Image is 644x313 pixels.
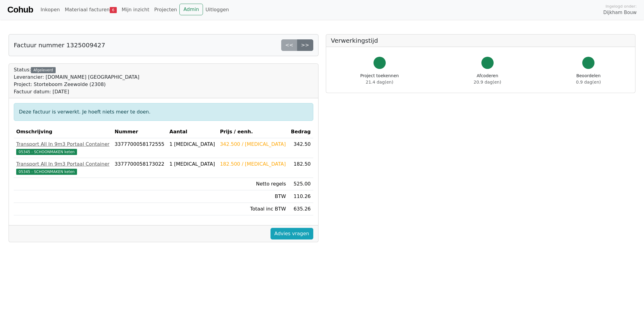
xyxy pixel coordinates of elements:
[289,190,313,203] td: 110.26
[38,4,62,16] a: Inkopen
[16,149,77,155] span: 05345 - SCHOONMAKEN keten
[7,2,33,17] a: Cohub
[16,160,110,175] a: Transport All In 9m3 Portaal Container05345 - SCHOONMAKEN keten
[603,9,637,16] span: Dijkham Bouw
[220,141,286,148] div: 342.500 / [MEDICAL_DATA]
[474,73,501,85] div: Afcoderen
[16,141,110,155] a: Transport All In 9m3 Portaal Container05345 - SCHOONMAKEN keten
[16,141,110,148] div: Transport All In 9m3 Portaal Container
[576,73,601,85] div: Beoordelen
[167,126,217,138] th: Aantal
[169,160,215,168] div: 1 [MEDICAL_DATA]
[14,66,139,95] div: Status:
[203,4,231,16] a: Uitloggen
[297,39,313,51] a: >>
[119,4,152,16] a: Mijn inzicht
[152,4,179,16] a: Projecten
[331,37,631,44] h5: Verwerkingstijd
[220,160,286,168] div: 182.500 / [MEDICAL_DATA]
[169,141,215,148] div: 1 [MEDICAL_DATA]
[605,3,637,9] span: Ingelogd onder:
[14,103,313,121] div: Deze factuur is verwerkt. Je hoeft niets meer te doen.
[110,7,117,13] span: 6
[112,126,167,138] th: Nummer
[14,88,139,95] div: Factuur datum: [DATE]
[112,138,167,158] td: 3377700058172555
[218,203,289,215] td: Totaal inc BTW
[218,126,289,138] th: Prijs / eenh.
[289,178,313,190] td: 525.00
[14,81,139,88] div: Project: Storteboom Zeewolde (2308)
[16,169,77,175] span: 05345 - SCHOONMAKEN keten
[14,126,112,138] th: Omschrijving
[366,80,393,85] span: 21.4 dag(en)
[289,158,313,178] td: 182.50
[218,178,289,190] td: Netto regels
[14,41,105,49] h5: Factuur nummer 1325009427
[14,74,139,81] div: Leverancier: [DOMAIN_NAME] [GEOGRAPHIC_DATA]
[360,73,399,85] div: Project toekennen
[62,4,119,16] a: Materiaal facturen6
[474,80,501,85] span: 20.9 dag(en)
[289,126,313,138] th: Bedrag
[289,203,313,215] td: 635.26
[179,4,203,15] a: Admin
[270,228,313,239] a: Advies vragen
[218,190,289,203] td: BTW
[16,160,110,168] div: Transport All In 9m3 Portaal Container
[576,80,601,85] span: 0.9 dag(en)
[112,158,167,178] td: 3377700058173022
[289,138,313,158] td: 342.50
[31,67,55,73] div: Afgeleverd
